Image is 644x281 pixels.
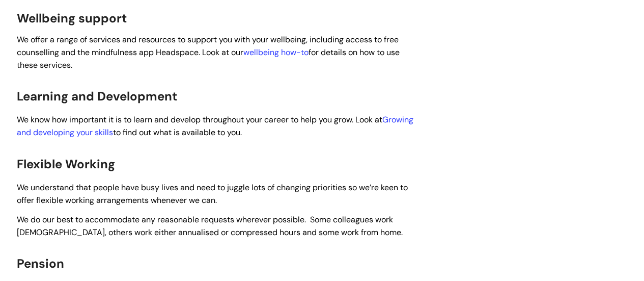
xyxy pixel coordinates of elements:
[17,114,413,138] span: We know how important it is to learn and develop throughout your career to help you grow. Look at...
[17,182,408,206] span: We understand that people have busy lives and need to juggle lots of changing priorities so we’re...
[17,10,127,26] span: Wellbeing support
[243,47,309,58] a: wellbeing how-to
[17,88,177,104] span: Learning and Development
[17,34,400,70] span: We offer a range of services and resources to support you with your wellbeing, including access t...
[17,256,64,271] span: Pension
[17,214,403,238] span: We do our best to accommodate any reasonable requests wherever possible. Some colleagues work [DE...
[17,156,115,172] span: Flexible Working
